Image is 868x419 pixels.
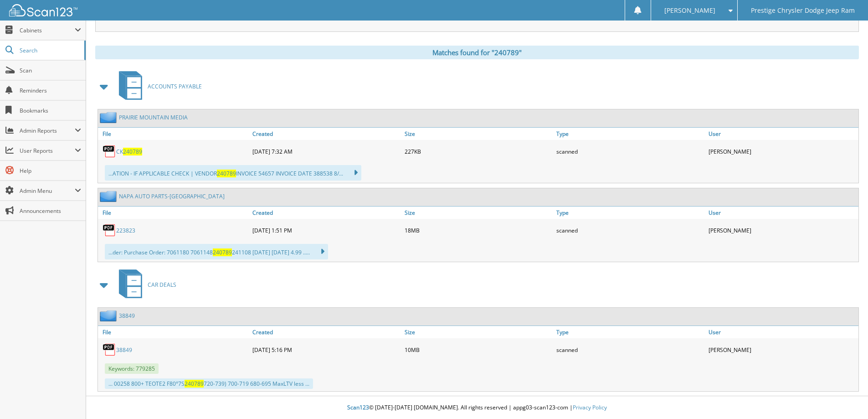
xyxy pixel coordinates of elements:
a: Type [554,128,706,140]
span: Admin Reports [20,127,75,134]
a: 38849 [119,312,135,320]
div: scanned [554,341,706,359]
span: 240789 [123,148,142,155]
a: Type [554,207,706,219]
div: 227KB [402,142,555,160]
a: User [706,128,858,140]
span: 240789 [213,248,232,256]
img: folder2.png [100,191,119,202]
div: [PERSON_NAME] [706,341,858,359]
span: Prestige Chrysler Dodge Jeep Ram [751,8,855,13]
a: Created [250,128,402,140]
div: scanned [554,221,706,239]
img: PDF.png [103,145,116,158]
img: folder2.png [100,310,119,321]
span: Scan123 [347,403,369,411]
div: ...ATION - IF APPLICABLE CHECK | VENDOR INVOICE 54657 INVOICE DATE 388538 8/... [105,165,361,181]
span: Scan [20,67,81,74]
div: 18MB [402,221,555,239]
img: PDF.png [103,223,116,237]
a: User [706,326,858,338]
div: [PERSON_NAME] [706,142,858,160]
div: [DATE] 1:51 PM [250,221,402,239]
img: scan123-logo-white.svg [9,4,77,16]
a: CAR DEALS [113,267,176,303]
a: NAPA AUTO PARTS-[GEOGRAPHIC_DATA] [119,192,225,200]
a: ACCOUNTS PAYABLE [113,68,202,104]
div: [PERSON_NAME] [706,221,858,239]
span: [PERSON_NAME] [664,8,715,13]
a: CK240789 [116,148,142,155]
a: Size [402,326,555,338]
a: Created [250,207,402,219]
a: 223823 [116,227,135,234]
span: Announcements [20,207,81,215]
a: Size [402,207,555,219]
a: Type [554,326,706,338]
a: Privacy Policy [573,403,607,411]
img: PDF.png [103,343,116,357]
a: User [706,207,858,219]
span: User Reports [20,147,75,155]
span: Admin Menu [20,187,75,195]
span: Bookmarks [20,107,81,114]
iframe: Chat Widget [822,375,868,419]
a: File [98,326,250,338]
span: Cabinets [20,26,75,34]
span: 240789 [217,170,236,177]
span: Search [20,47,80,54]
span: Keywords: 779285 [105,363,159,374]
span: 240789 [185,380,204,388]
a: Size [402,128,555,140]
div: [DATE] 7:32 AM [250,142,402,160]
span: Reminders [20,87,81,94]
div: ... 00258 800+ TEOTE2 F80°7S 720-739) 700-719 680-695 MaxLTV less ... [105,378,313,389]
div: © [DATE]-[DATE] [DOMAIN_NAME]. All rights reserved | appg03-scan123-com | [86,397,868,419]
div: scanned [554,142,706,160]
span: CAR DEALS [148,281,176,289]
a: 38849 [116,346,132,354]
div: [DATE] 5:16 PM [250,341,402,359]
span: ACCOUNTS PAYABLE [148,83,202,90]
span: Help [20,167,81,175]
img: folder2.png [100,112,119,123]
a: Created [250,326,402,338]
div: ...der: Purchase Order: 7061180 7061148 241108 [DATE] [DATE] 4.99 ..... [105,244,328,259]
div: Matches found for "240789" [95,46,859,59]
a: PRAIRIE MOUNTAIN MEDIA [119,114,188,121]
a: File [98,128,250,140]
a: File [98,207,250,219]
div: 10MB [402,341,555,359]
